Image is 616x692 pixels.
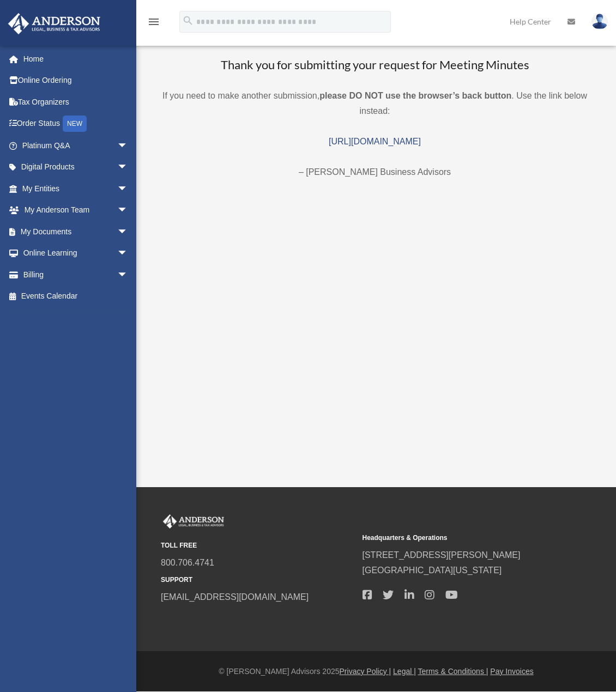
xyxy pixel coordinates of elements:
[117,178,139,200] span: arrow_drop_down
[363,532,557,544] small: Headquarters & Operations
[117,156,139,179] span: arrow_drop_down
[161,558,214,567] a: 800.706.4741
[161,540,355,551] small: TOLL FREE
[147,15,160,28] i: menu
[161,574,355,586] small: SUPPORT
[117,264,139,286] span: arrow_drop_down
[8,156,144,178] a: Digital Productsarrow_drop_down
[393,667,416,676] a: Legal |
[147,57,602,74] h3: Thank you for submitting your request for Meeting Minutes
[117,199,139,222] span: arrow_drop_down
[161,514,226,529] img: Anderson Advisors Platinum Portal
[329,137,421,146] a: [URL][DOMAIN_NAME]
[117,242,139,265] span: arrow_drop_down
[8,113,144,135] a: Order StatusNEW
[5,13,104,34] img: Anderson Advisors Platinum Portal
[147,88,602,119] p: If you need to make another submission, . Use the link below instead:
[8,135,144,156] a: Platinum Q&Aarrow_drop_down
[363,550,521,560] a: [STREET_ADDRESS][PERSON_NAME]
[147,165,602,180] p: – [PERSON_NAME] Business Advisors
[340,667,391,676] a: Privacy Policy |
[8,178,144,199] a: My Entitiesarrow_drop_down
[136,665,616,678] div: © [PERSON_NAME] Advisors 2025
[8,286,144,307] a: Events Calendar
[161,592,309,602] a: [EMAIL_ADDRESS][DOMAIN_NAME]
[8,264,144,286] a: Billingarrow_drop_down
[8,70,144,92] a: Online Ordering
[319,91,511,100] b: please DO NOT use the browser’s back button
[8,221,144,242] a: My Documentsarrow_drop_down
[8,199,144,221] a: My Anderson Teamarrow_drop_down
[8,48,144,70] a: Home
[363,566,502,575] a: [GEOGRAPHIC_DATA][US_STATE]
[117,135,139,157] span: arrow_drop_down
[182,15,194,27] i: search
[117,221,139,243] span: arrow_drop_down
[418,667,488,676] a: Terms & Conditions |
[8,91,144,113] a: Tax Organizers
[490,667,533,676] a: Pay Invoices
[147,19,160,28] a: menu
[591,14,608,29] img: User Pic
[63,116,87,132] div: NEW
[8,242,144,264] a: Online Learningarrow_drop_down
